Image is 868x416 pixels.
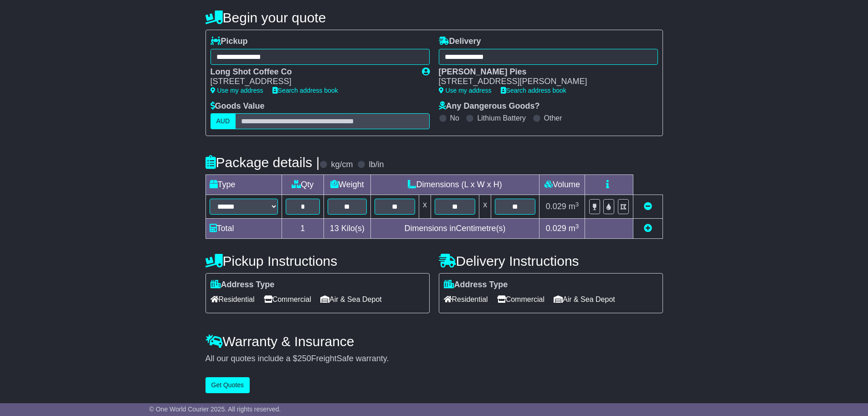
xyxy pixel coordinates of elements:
[419,195,431,219] td: x
[439,101,540,111] label: Any Dangerous Goods?
[320,292,382,306] span: Air & Sea Depot
[479,195,491,219] td: x
[644,224,652,233] a: Add new item
[546,224,566,233] span: 0.029
[205,334,663,349] h4: Warranty & Insurance
[282,219,324,239] td: 1
[444,280,508,290] label: Address Type
[439,87,492,94] a: Use my address
[477,114,526,122] label: Lithium Battery
[544,114,562,122] label: Other
[546,202,566,211] span: 0.029
[370,175,539,195] td: Dimensions (L x W x H)
[211,113,236,129] label: AUD
[569,202,579,211] span: m
[149,405,281,413] span: © One World Courier 2025. All rights reserved.
[569,224,579,233] span: m
[554,292,615,306] span: Air & Sea Depot
[539,175,585,195] td: Volume
[211,67,413,77] div: Long Shot Coffee Co
[444,292,488,306] span: Residential
[331,160,353,170] label: kg/cm
[272,87,338,94] a: Search address book
[211,37,248,47] label: Pickup
[324,219,371,239] td: Kilo(s)
[497,292,544,306] span: Commercial
[324,175,371,195] td: Weight
[439,67,649,77] div: [PERSON_NAME] Pies
[205,253,430,269] h4: Pickup Instructions
[211,101,265,111] label: Goods Value
[370,219,539,239] td: Dimensions in Centimetre(s)
[205,354,663,364] div: All our quotes include a $ FreightSafe warranty.
[205,377,250,393] button: Get Quotes
[575,223,579,230] sup: 3
[282,175,324,195] td: Qty
[439,77,649,87] div: [STREET_ADDRESS][PERSON_NAME]
[450,114,459,122] label: No
[205,155,320,170] h4: Package details |
[211,280,275,290] label: Address Type
[205,10,663,25] h4: Begin your quote
[211,87,263,94] a: Use my address
[439,253,663,269] h4: Delivery Instructions
[575,201,579,208] sup: 3
[205,175,282,195] td: Type
[298,354,311,363] span: 250
[330,224,339,233] span: 13
[211,77,413,87] div: [STREET_ADDRESS]
[211,292,255,306] span: Residential
[439,37,481,47] label: Delivery
[644,202,652,211] a: Remove this item
[369,160,384,170] label: lb/in
[205,219,282,239] td: Total
[501,87,566,94] a: Search address book
[264,292,311,306] span: Commercial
